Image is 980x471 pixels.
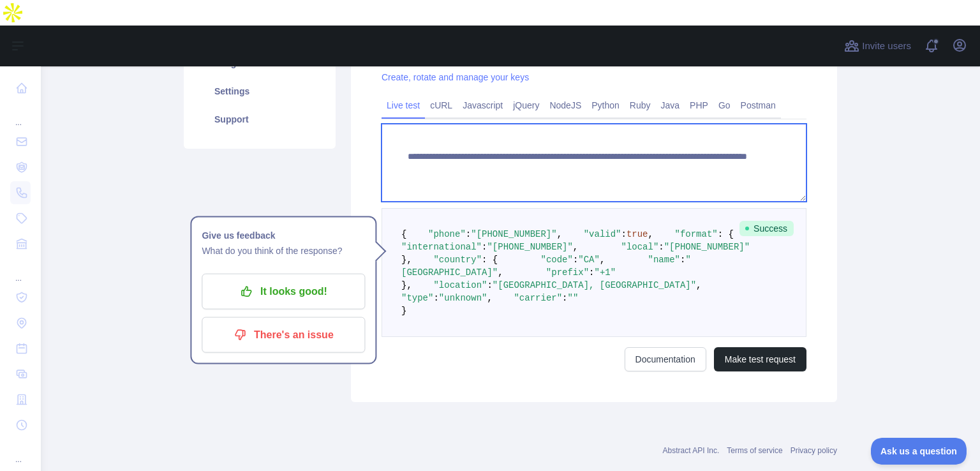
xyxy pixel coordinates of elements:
[382,72,529,82] a: Create, rotate and manage your keys
[10,439,31,465] div: ...
[739,221,794,236] span: Success
[457,95,508,116] a: Javascript
[656,95,685,116] a: Java
[718,229,734,239] span: : {
[675,229,718,239] span: "format"
[425,95,457,116] a: cURL
[382,95,425,116] a: Live test
[842,36,914,56] button: Invite users
[482,255,498,265] span: : {
[493,280,696,290] span: "[GEOGRAPHIC_DATA], [GEOGRAPHIC_DATA]"
[498,267,503,278] span: ,
[482,242,487,252] span: :
[401,293,433,303] span: "type"
[202,317,365,353] button: There's an issue
[625,95,656,116] a: Ruby
[428,229,466,239] span: "phone"
[568,293,579,303] span: ""
[862,39,911,54] span: Invite users
[589,267,594,278] span: :
[211,281,355,303] p: It looks good!
[466,229,471,239] span: :
[625,347,706,371] a: Documentation
[685,95,713,116] a: PHP
[714,347,806,371] button: Make test request
[540,255,572,265] span: "code"
[401,280,412,290] span: },
[584,229,621,239] span: "valid"
[401,306,406,316] span: }
[433,255,482,265] span: "country"
[586,95,625,116] a: Python
[401,229,406,239] span: {
[487,242,572,252] span: "[PHONE_NUMBER]"
[573,255,578,265] span: :
[557,229,562,239] span: ,
[439,293,487,303] span: "unknown"
[546,267,589,278] span: "prefix"
[663,446,720,455] a: Abstract API Inc.
[199,77,320,105] a: Settings
[791,446,837,455] a: Privacy policy
[621,229,626,239] span: :
[211,324,355,346] p: There's an issue
[10,258,31,283] div: ...
[658,242,664,252] span: :
[544,95,586,116] a: NodeJS
[10,102,31,128] div: ...
[202,243,365,258] p: What do you think of the response?
[600,255,605,265] span: ,
[727,446,782,455] a: Terms of service
[508,95,544,116] a: jQuery
[648,255,680,265] span: "name"
[736,95,781,116] a: Postman
[199,105,320,133] a: Support
[871,438,967,465] iframe: Toggle Customer Support
[562,293,567,303] span: :
[487,293,492,303] span: ,
[664,242,750,252] span: "[PHONE_NUMBER]"
[471,229,556,239] span: "[PHONE_NUMBER]"
[573,242,578,252] span: ,
[202,274,365,310] button: It looks good!
[648,229,653,239] span: ,
[594,267,616,278] span: "+1"
[401,242,482,252] span: "international"
[696,280,701,290] span: ,
[433,280,487,290] span: "location"
[578,255,600,265] span: "CA"
[627,229,648,239] span: true
[621,242,658,252] span: "local"
[401,255,412,265] span: },
[433,293,438,303] span: :
[514,293,562,303] span: "carrier"
[487,280,492,290] span: :
[713,95,736,116] a: Go
[401,255,691,278] span: "[GEOGRAPHIC_DATA]"
[202,228,365,243] h1: Give us feedback
[680,255,685,265] span: :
